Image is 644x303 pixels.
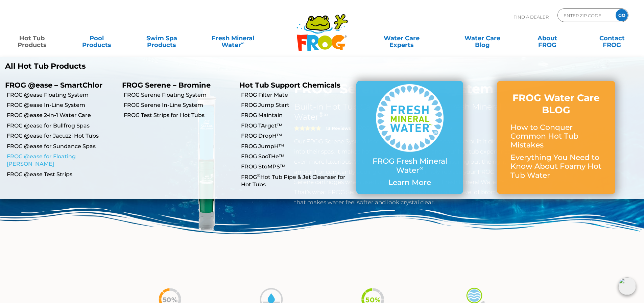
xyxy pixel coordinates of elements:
[370,84,450,190] a: FROG Fresh Mineral Water∞ Learn More
[241,40,244,46] sup: ∞
[7,91,117,99] a: FROG @ease Floating System
[7,153,117,168] a: FROG @ease for Floating [PERSON_NAME]
[7,112,117,119] a: FROG @ease 2-in-1 Water Care
[7,132,117,140] a: FROG @ease for Jacuzzi Hot Tubs
[122,81,229,89] p: FROG Serene – Bromine
[241,112,351,119] a: FROG Maintain
[370,157,450,175] p: FROG Fresh Mineral Water
[241,153,351,160] a: FROG SooTHe™
[616,9,628,21] input: GO
[241,163,351,170] a: FROG StoMPS™
[241,101,351,109] a: FROG Jump Start
[124,112,234,119] a: FROG Test Strips for Hot Tubs
[137,31,187,45] a: Swim SpaProducts
[618,277,636,295] img: openIcon
[510,153,602,180] p: Everything You Need to Know About Foamy Hot Tub Water
[241,91,351,99] a: FROG Filter Mate
[514,8,549,25] p: Find A Dealer
[241,122,351,130] a: FROG TArget™
[124,91,234,99] a: FROG Serene Floating System
[510,123,602,150] p: How to Conquer Common Hot Tub Mistakes
[7,171,117,178] a: FROG @ease Test Strips
[124,101,234,109] a: FROG Serene In-Line System
[257,173,260,178] sup: ®
[5,62,317,71] a: All Hot Tub Products
[241,173,351,189] a: FROG®Hot Tub Pipe & Jet Cleanser for Hot Tubs
[510,92,602,183] a: FROG Water Care BLOG How to Conquer Common Hot Tub Mistakes Everything You Need to Know About Foa...
[241,143,351,150] a: FROG JumpH™
[7,31,57,45] a: Hot TubProducts
[361,31,443,45] a: Water CareExperts
[563,10,609,20] input: Zip Code Form
[510,92,602,116] h3: FROG Water Care BLOG
[241,132,351,140] a: FROG DropH™
[522,31,572,45] a: AboutFROG
[457,31,507,45] a: Water CareBlog
[7,101,117,109] a: FROG @ease In-Line System
[239,81,340,89] a: Hot Tub Support Chemicals
[587,31,637,45] a: ContactFROG
[201,31,264,45] a: Fresh MineralWater∞
[72,31,122,45] a: PoolProducts
[7,122,117,130] a: FROG @ease for Bullfrog Spas
[370,178,450,187] p: Learn More
[7,143,117,150] a: FROG @ease for Sundance Spas
[5,81,112,89] p: FROG @ease – SmartChlor
[419,165,423,171] sup: ∞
